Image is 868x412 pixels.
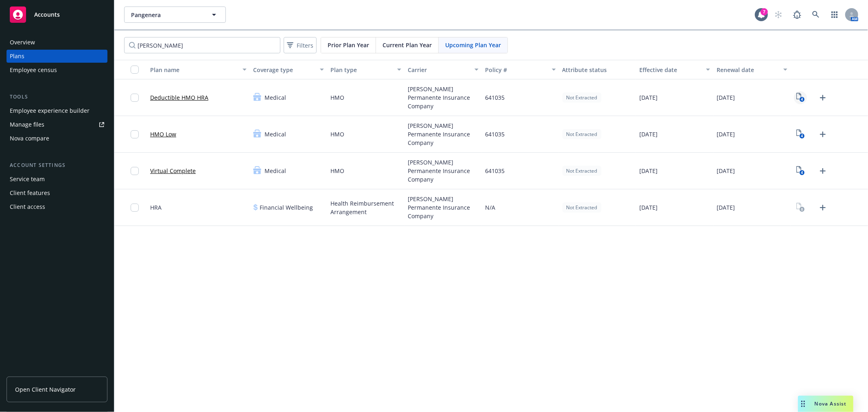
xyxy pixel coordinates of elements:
[808,7,824,23] a: Search
[150,66,238,74] div: Plan name
[404,60,482,79] button: Carrier
[10,200,45,213] div: Client access
[408,121,479,147] span: [PERSON_NAME] Permanente Insurance Company
[485,66,547,74] div: Policy #
[815,400,847,407] span: Nova Assist
[265,167,286,175] span: Medical
[713,60,791,79] button: Renewal date
[131,204,139,212] input: Toggle Row Selected
[639,167,658,175] span: [DATE]
[562,66,633,74] div: Attribute status
[761,8,768,15] div: 7
[147,60,250,79] button: Plan name
[639,203,658,212] span: [DATE]
[717,130,735,138] span: [DATE]
[559,60,636,79] button: Attribute status
[798,396,853,412] button: Nova Assist
[408,195,479,220] span: [PERSON_NAME] Permanente Insurance Company
[253,66,315,74] div: Coverage type
[265,130,286,138] span: Medical
[7,64,107,77] a: Employee census
[801,170,803,175] text: 4
[131,167,139,175] input: Toggle Row Selected
[150,167,196,175] a: Virtual Complete
[150,203,162,212] span: HRA
[816,91,829,104] a: Upload Plan Documents
[131,130,139,138] input: Toggle Row Selected
[485,93,505,102] span: 641035
[383,41,432,49] span: Current Plan Year
[562,202,601,213] div: Not Extracted
[794,201,807,214] a: View Plan Documents
[10,132,49,145] div: Nova compare
[131,11,201,19] span: Pangenera
[10,118,44,131] div: Manage files
[639,66,701,74] div: Effective date
[562,166,601,176] div: Not Extracted
[562,92,601,103] div: Not Extracted
[798,396,808,412] div: Drag to move
[7,161,107,169] div: Account settings
[34,11,60,18] span: Accounts
[150,93,208,102] a: Deductible HMO HRA
[284,37,317,53] button: Filters
[10,173,45,186] div: Service team
[445,41,501,49] span: Upcoming Plan Year
[7,186,107,199] a: Client features
[801,97,803,102] text: 4
[408,66,470,74] div: Carrier
[485,203,495,212] span: N/A
[7,173,107,186] a: Service team
[150,130,176,138] a: HMO Low
[794,128,807,141] a: View Plan Documents
[250,60,327,79] button: Coverage type
[330,66,392,74] div: Plan type
[330,93,344,102] span: HMO
[717,167,735,175] span: [DATE]
[330,130,344,138] span: HMO
[10,104,90,117] div: Employee experience builder
[816,201,829,214] a: Upload Plan Documents
[328,41,369,49] span: Prior Plan Year
[330,199,401,216] span: Health Reimbursement Arrangement
[7,50,107,63] a: Plans
[789,7,805,23] a: Report a Bug
[636,60,713,79] button: Effective date
[816,128,829,141] a: Upload Plan Documents
[7,132,107,145] a: Nova compare
[7,93,107,101] div: Tools
[15,385,76,394] span: Open Client Navigator
[562,129,601,139] div: Not Extracted
[639,130,658,138] span: [DATE]
[485,167,505,175] span: 641035
[124,37,280,53] input: Search by name
[10,50,24,63] div: Plans
[10,64,57,77] div: Employee census
[285,39,315,51] span: Filters
[717,93,735,102] span: [DATE]
[7,104,107,117] a: Employee experience builder
[10,186,50,199] div: Client features
[816,164,829,178] a: Upload Plan Documents
[717,203,735,212] span: [DATE]
[265,93,286,102] span: Medical
[260,203,313,212] span: Financial Wellbeing
[408,158,479,184] span: [PERSON_NAME] Permanente Insurance Company
[639,93,658,102] span: [DATE]
[131,94,139,102] input: Toggle Row Selected
[124,7,226,23] button: Pangenera
[717,66,778,74] div: Renewal date
[826,7,843,23] a: Switch app
[10,36,35,49] div: Overview
[131,66,139,74] input: Select all
[7,118,107,131] a: Manage files
[7,200,107,213] a: Client access
[801,134,803,139] text: 4
[408,85,479,110] span: [PERSON_NAME] Permanente Insurance Company
[482,60,559,79] button: Policy #
[770,7,787,23] a: Start snowing
[327,60,404,79] button: Plan type
[297,41,313,50] span: Filters
[794,91,807,104] a: View Plan Documents
[794,164,807,178] a: View Plan Documents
